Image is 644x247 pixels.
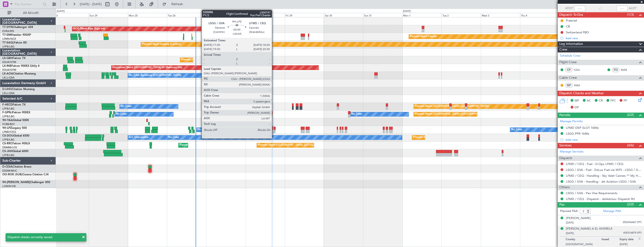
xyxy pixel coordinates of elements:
a: FCBB/BZV [2,122,15,126]
a: DNMM/LOS [2,146,17,149]
a: LSGG / GVA - Fuel - DeLux Fuel via WFS - LSGG / GVA [566,168,642,172]
span: K00316879 (PP) [623,231,642,235]
p: Issued [602,238,620,243]
a: EDLW/DTM [2,68,16,72]
div: Sun 24 [89,13,128,17]
img: close [637,237,642,241]
div: Prebrief [566,19,577,23]
div: No Crew [116,111,127,118]
a: LFMD / CEQ - Dispatch - JetAdvisor Dispatch 9H [566,197,635,201]
span: 9H-YAA [2,119,13,122]
span: D-CESA [2,165,13,168]
span: Dispatch To-Dos [559,12,583,18]
span: 20DA56467 (PP) [623,220,642,224]
a: LFPB/LBG [2,138,15,141]
a: LFMD / CEQ - Handling - Sky Valet Cannes ** My Handling**LFMD / CEQ [566,174,642,178]
span: T7-EMI [2,34,11,36]
div: LSGG PPR 1640z [566,132,589,136]
div: Add new [565,138,642,142]
span: LX-GBH [2,57,13,60]
a: EVRA/RIX [2,29,14,33]
div: Planned Maint [GEOGRAPHIC_DATA] ([GEOGRAPHIC_DATA]) [258,142,332,149]
a: F-GPNJFalcon 900EX [2,111,30,114]
div: No Crew [121,103,132,110]
p: Expiry date [620,238,638,243]
a: Manage Permits [560,119,583,124]
span: Refresh [167,3,187,6]
div: LFMD DEP SLOT 1600z [566,126,599,130]
div: [DATE] [57,9,65,13]
div: [DATE] [403,9,411,13]
a: LFPB/LBG [2,153,15,157]
a: T7-DYNChallenger 604 [2,26,33,29]
span: F-HECD [2,103,13,106]
a: LSGG / GVA - Handling - Jet Aviation LSGG / GVA [566,180,636,184]
span: OO-ROK (SUB) [2,173,23,176]
div: No Crew [198,126,208,133]
div: Wed 27 [206,13,245,17]
a: CS-JHHGlobal 6000 [2,150,28,153]
a: Schedule Crew [560,54,580,58]
a: EDLW/DTM [2,60,16,64]
span: (2/2) [627,202,634,207]
span: T7-DYN [2,26,13,29]
a: 9H-YAAGlobal 5000 [2,119,29,122]
a: LOWW/VIE [2,184,16,188]
span: FFC [610,98,616,103]
a: LFMN/NCE [2,37,16,41]
a: LFMD / CEQ - Fuel - G-Ops LFMD / CEQ [566,162,623,166]
div: CB [566,24,570,28]
a: LFPB/LBG [2,107,15,110]
span: Dispatch Checks and Weather [559,91,604,96]
a: SMA [574,83,584,87]
div: Planned Maint Chester [410,33,437,40]
div: Sat 30 [324,13,363,17]
div: Planned Maint [GEOGRAPHIC_DATA] ([GEOGRAPHIC_DATA]) [180,142,254,149]
div: Planned Maint [GEOGRAPHIC_DATA] ([GEOGRAPHIC_DATA]) [415,103,489,110]
a: 9H-[PERSON_NAME]Challenger 850 [2,181,50,184]
a: LX-INBFalcon 900EX EASy II [2,65,39,67]
span: ALDT [629,6,636,11]
a: CS-DOUGlobal 6500 [2,134,29,137]
a: EDDM/MUC [2,169,17,173]
a: Manage PAX [603,209,621,214]
div: Tue 2 [441,13,481,17]
a: T7-EMIHawker 900XP [2,34,31,36]
span: Leg Information [559,41,583,47]
a: LFPB/LBG [2,45,15,48]
span: [DATE] [566,231,574,235]
a: CS-RRCFalcon 900LX [2,142,30,145]
a: D-CESACitation Bravo [2,165,31,168]
span: All Aircraft [12,11,49,15]
a: LELL/QSA [2,76,15,79]
div: No Crew Barcelona ([GEOGRAPHIC_DATA]) [129,72,181,79]
span: DP [575,105,579,110]
div: Switzerland FBO [566,30,589,34]
a: MAX [621,68,631,72]
span: Permits [559,113,570,118]
a: CGU [574,68,584,72]
button: Refresh [160,0,188,8]
div: Mon 25 [128,13,167,17]
div: No Crew [351,111,362,118]
div: Tue 26 [167,13,206,17]
div: Unplanned Maint [GEOGRAPHIC_DATA] (Al Maktoum Intl) [113,64,182,71]
span: 9H-LPZ [2,127,12,129]
span: CS-RRC [2,142,12,145]
div: AOG Maint Riga (Riga Intl) [73,25,105,32]
span: CR [599,98,603,103]
input: --:-- [574,6,585,11]
span: ATOT [565,6,573,11]
a: T7-EAGLFalcon 8X [2,41,27,44]
div: Dispatch checks correctly saved. [8,235,79,240]
a: F-HECDFalcon 7X [2,103,26,106]
a: Manage Services [560,149,583,154]
span: T7-EAGL [2,41,14,44]
a: 9H-LPZLegacy 500 [2,127,27,129]
span: D-IJHO [2,88,12,91]
span: CS-DOU [2,134,13,137]
a: LFMD/CEQ [2,130,16,134]
div: Fri 29 [285,13,324,17]
span: LX-INB [2,65,11,67]
div: Mon 1 [402,13,441,17]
